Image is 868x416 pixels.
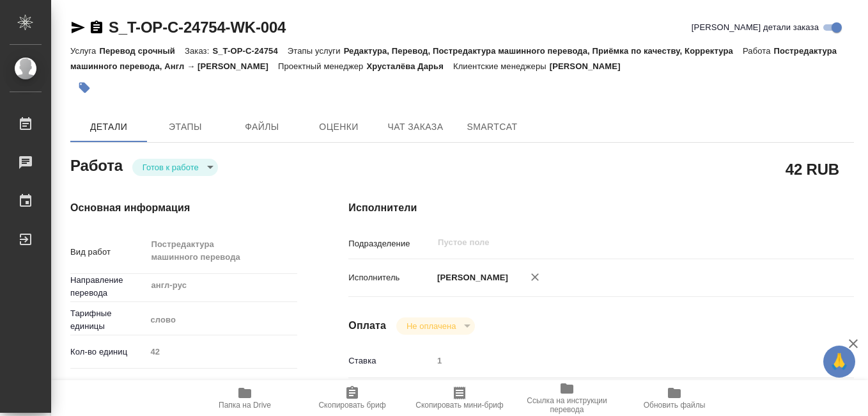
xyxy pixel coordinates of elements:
[406,380,513,416] button: Скопировать мини-бриф
[521,396,613,414] span: Ссылка на инструкции перевода
[621,380,728,416] button: Обновить файлы
[70,379,146,392] p: Общая тематика
[521,263,549,291] button: Удалить исполнителя
[433,271,508,284] p: [PERSON_NAME]
[219,401,271,410] span: Папка на Drive
[70,74,98,102] button: Добавить тэг
[348,355,433,367] p: Ставка
[692,21,819,34] span: [PERSON_NAME] детали заказа
[146,374,297,396] div: Техника
[348,237,433,250] p: Подразделение
[70,346,146,358] p: Кол-во единиц
[146,309,297,331] div: слово
[288,46,344,56] p: Этапы услуги
[70,307,146,333] p: Тарифные единицы
[78,119,139,135] span: Детали
[348,271,433,284] p: Исполнитель
[348,318,386,333] h4: Оплата
[70,20,86,35] button: Скопировать ссылку для ЯМессенджера
[185,46,212,56] p: Заказ:
[70,200,297,216] h4: Основная информация
[132,159,218,176] div: Готов к работе
[823,346,855,378] button: 🙏
[550,61,630,71] p: [PERSON_NAME]
[396,317,475,335] div: Готов к работе
[743,46,774,56] p: Работа
[191,380,298,416] button: Папка на Drive
[70,153,123,176] h2: Работа
[146,342,297,361] input: Пустое поле
[786,158,839,180] h2: 42 RUB
[139,162,203,173] button: Готов к работе
[415,401,503,410] span: Скопировать мини-бриф
[437,235,782,250] input: Пустое поле
[70,246,146,259] p: Вид работ
[308,119,369,135] span: Оценки
[461,119,523,135] span: SmartCat
[155,119,216,135] span: Этапы
[366,61,453,71] p: Хрусталёва Дарья
[70,274,146,300] p: Направление перевода
[278,61,366,71] p: Проектный менеджер
[109,19,286,36] a: S_T-OP-C-24754-WK-004
[644,401,706,410] span: Обновить файлы
[318,401,385,410] span: Скопировать бриф
[513,380,621,416] button: Ссылка на инструкции перевода
[231,119,293,135] span: Файлы
[348,200,854,216] h4: Исполнители
[433,351,812,370] input: Пустое поле
[828,348,850,375] span: 🙏
[99,46,185,56] p: Перевод срочный
[403,321,460,332] button: Не оплачена
[89,20,104,35] button: Скопировать ссылку
[298,380,406,416] button: Скопировать бриф
[344,46,743,56] p: Редактура, Перевод, Постредактура машинного перевода, Приёмка по качеству, Корректура
[70,46,99,56] p: Услуга
[212,46,287,56] p: S_T-OP-C-24754
[385,119,446,135] span: Чат заказа
[453,61,550,71] p: Клиентские менеджеры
